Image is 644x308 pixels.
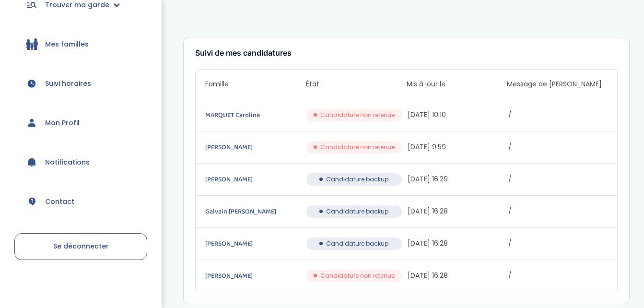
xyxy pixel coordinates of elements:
[205,110,304,120] a: MARQUET Carolina
[45,118,80,128] span: Mon Profil
[408,142,507,152] span: [DATE] 9:59
[14,66,147,101] a: Suivi horaires
[320,143,395,152] span: Candidature non retenue
[205,206,304,217] a: Galvain [PERSON_NAME]
[408,271,507,281] span: [DATE] 16:28
[45,79,91,89] span: Suivi horaires
[508,238,608,249] span: /
[14,233,147,260] a: Se déconnecter
[508,271,608,281] span: /
[326,207,388,216] span: Candidature backup
[320,272,395,280] span: Candidature non retenue
[408,174,507,184] span: [DATE] 16:29
[45,39,89,49] span: Mes familles
[306,79,407,89] span: État
[408,110,507,120] span: [DATE] 10:10
[320,111,395,119] span: Candidature non retenue
[205,142,304,153] a: [PERSON_NAME]
[508,110,608,120] span: /
[14,106,147,140] a: Mon Profil
[205,238,304,249] a: [PERSON_NAME]
[508,142,608,152] span: /
[205,79,306,89] span: Famille
[14,184,147,219] a: Contact
[205,174,304,185] a: [PERSON_NAME]
[326,239,388,248] span: Candidature backup
[14,145,147,179] a: Notifications
[45,157,90,167] span: Notifications
[326,175,388,184] span: Candidature backup
[14,27,147,61] a: Mes familles
[205,271,304,281] a: [PERSON_NAME]
[53,241,109,251] span: Se déconnecter
[45,197,74,207] span: Contact
[408,238,507,249] span: [DATE] 16:28
[195,49,618,58] h3: Suivi de mes candidatures
[508,174,608,184] span: /
[408,206,507,216] span: [DATE] 16:28
[508,206,608,216] span: /
[407,79,507,89] span: Mis à jour le
[507,79,608,89] span: Message de [PERSON_NAME]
